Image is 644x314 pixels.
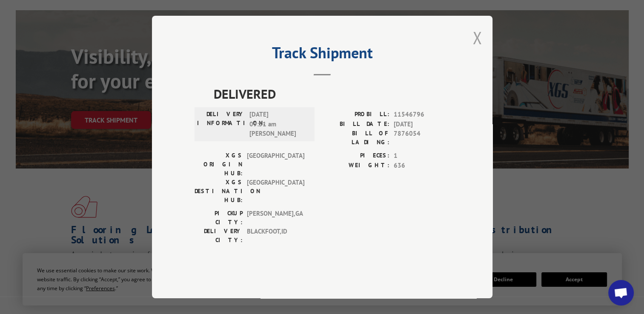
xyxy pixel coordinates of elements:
[394,129,450,147] span: 7876054
[394,160,450,170] span: 636
[214,84,450,103] span: DELIVERED
[195,178,243,205] label: XGS DESTINATION HUB:
[322,151,389,161] label: PIECES:
[197,110,245,139] label: DELIVERY INFORMATION:
[394,110,450,120] span: 11546796
[322,110,389,120] label: PROBILL:
[247,151,304,178] span: [GEOGRAPHIC_DATA]
[322,119,389,129] label: BILL DATE:
[472,26,482,49] button: Close modal
[195,151,243,178] label: XGS ORIGIN HUB:
[608,280,634,305] a: Open chat
[394,119,450,129] span: [DATE]
[195,47,450,63] h2: Track Shipment
[195,209,243,227] label: PICKUP CITY:
[249,110,307,139] span: [DATE] 09:51 am [PERSON_NAME]
[247,178,304,205] span: [GEOGRAPHIC_DATA]
[195,227,243,245] label: DELIVERY CITY:
[247,227,304,245] span: BLACKFOOT , ID
[394,151,450,161] span: 1
[322,160,389,170] label: WEIGHT:
[247,209,304,227] span: [PERSON_NAME] , GA
[322,129,389,147] label: BILL OF LADING:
